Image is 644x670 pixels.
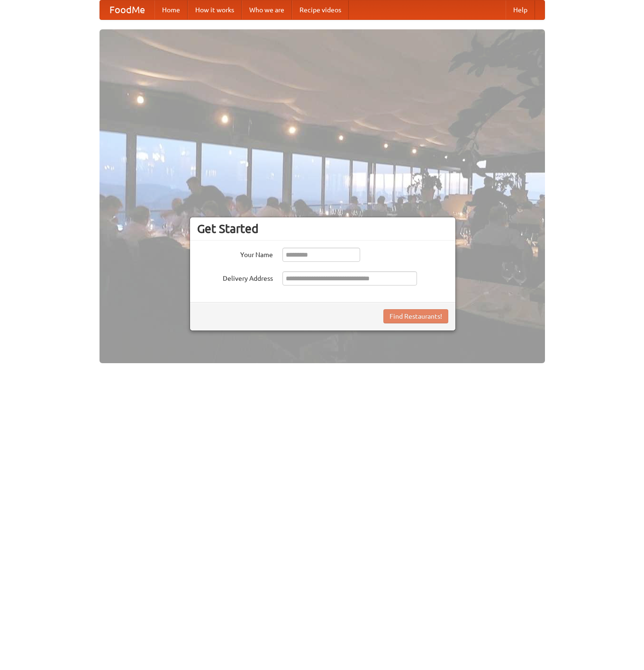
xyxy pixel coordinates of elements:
[188,0,242,19] a: How it works
[506,0,535,19] a: Help
[383,309,448,323] button: Find Restaurants!
[242,0,292,19] a: Who we are
[197,271,273,283] label: Delivery Address
[154,0,188,19] a: Home
[197,248,273,259] label: Your Name
[197,222,448,236] h3: Get Started
[100,0,154,19] a: FoodMe
[292,0,349,19] a: Recipe videos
